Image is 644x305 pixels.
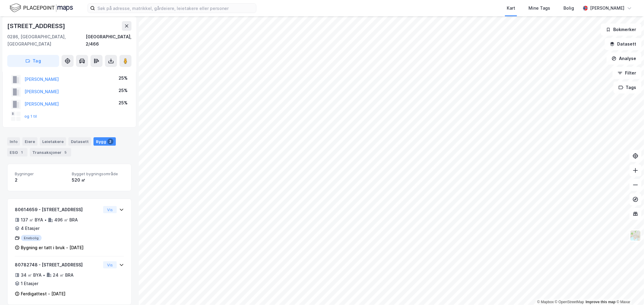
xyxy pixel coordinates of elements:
[15,206,101,213] div: 80614659 - [STREET_ADDRESS]
[555,300,584,304] a: OpenStreetMap
[614,81,642,94] button: Tags
[586,300,616,304] a: Improve this map
[614,276,644,305] iframe: Chat Widget
[563,5,574,12] div: Bolig
[7,55,59,67] button: Tag
[10,3,73,13] img: logo.f888ab2527a4732fd821a326f86c7f29.svg
[95,4,256,13] input: Søk på adresse, matrikkel, gårdeiere, leietakere eller personer
[94,137,116,146] div: Bygg
[119,75,128,82] div: 25%
[507,5,515,12] div: Kart
[605,38,642,50] button: Datasett
[107,138,113,145] div: 2
[21,272,42,279] div: 34 ㎡ BYA
[21,290,65,297] div: Ferdigattest - [DATE]
[7,137,20,146] div: Info
[54,216,78,224] div: 496 ㎡ BRA
[43,273,45,278] div: •
[40,137,66,146] div: Leietakere
[630,230,641,241] img: Z
[21,225,40,232] div: 4 Etasjer
[7,33,86,48] div: 0286, [GEOGRAPHIC_DATA], [GEOGRAPHIC_DATA]
[15,176,67,184] div: 2
[19,149,25,155] div: 1
[7,148,27,157] div: ESG
[22,137,37,146] div: Eiere
[590,5,625,12] div: [PERSON_NAME]
[72,176,124,184] div: 520 ㎡
[601,24,642,36] button: Bokmerker
[68,137,91,146] div: Datasett
[72,171,124,176] span: Bygget bygningsområde
[119,99,128,106] div: 25%
[103,206,117,213] button: Vis
[15,171,67,176] span: Bygninger
[103,261,117,268] button: Vis
[537,300,554,304] a: Mapbox
[15,261,101,268] div: 80782748 - [STREET_ADDRESS]
[119,87,128,94] div: 25%
[7,21,66,31] div: [STREET_ADDRESS]
[30,148,71,157] div: Transaksjoner
[21,280,38,287] div: 1 Etasjer
[53,272,74,279] div: 24 ㎡ BRA
[614,276,644,305] div: Kontrollprogram for chat
[44,218,47,222] div: •
[607,52,642,65] button: Analyse
[528,5,550,12] div: Mine Tags
[63,149,69,155] div: 5
[21,244,84,251] div: Bygning er tatt i bruk - [DATE]
[86,33,132,48] div: [GEOGRAPHIC_DATA], 2/466
[21,216,43,224] div: 137 ㎡ BYA
[613,67,642,79] button: Filter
